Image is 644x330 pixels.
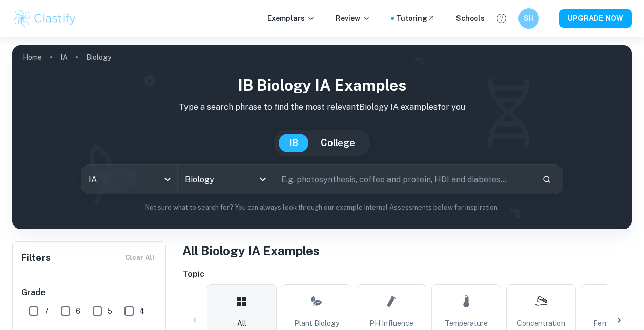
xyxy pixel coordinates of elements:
p: Type a search phrase to find the most relevant Biology IA examples for you [20,101,624,113]
p: Exemplars [267,13,315,24]
button: Open [256,172,270,187]
h6: Filters [21,251,51,265]
button: IB [279,134,308,152]
button: SH [518,8,539,29]
img: Clastify logo [12,8,77,29]
button: Search [538,171,555,188]
h6: Topic [182,268,632,280]
img: profile cover [12,45,632,229]
p: Biology [86,52,111,63]
p: Not sure what to search for? You can always look through our example Internal Assessments below f... [20,202,624,213]
span: 4 [139,305,144,317]
p: Review [336,13,370,24]
button: UPGRADE NOW [559,9,632,28]
h6: Grade [21,286,158,299]
span: 7 [44,305,49,317]
h6: SH [523,13,535,24]
span: Plant Biology [294,318,339,329]
span: Temperature [445,318,488,329]
h1: IB Biology IA examples [20,74,624,97]
a: IA [60,50,68,65]
span: 5 [108,305,112,317]
button: Help and Feedback [493,10,510,27]
a: Home [23,50,42,65]
span: Concentration [517,318,565,329]
button: College [310,134,365,152]
h1: All Biology IA Examples [182,241,632,260]
span: Fermentation [593,318,638,329]
span: 6 [76,305,80,317]
div: IA [81,165,177,194]
span: All [237,318,246,329]
a: Tutoring [396,13,435,24]
a: Schools [456,13,485,24]
span: pH Influence [369,318,413,329]
input: E.g. photosynthesis, coffee and protein, HDI and diabetes... [274,165,534,194]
